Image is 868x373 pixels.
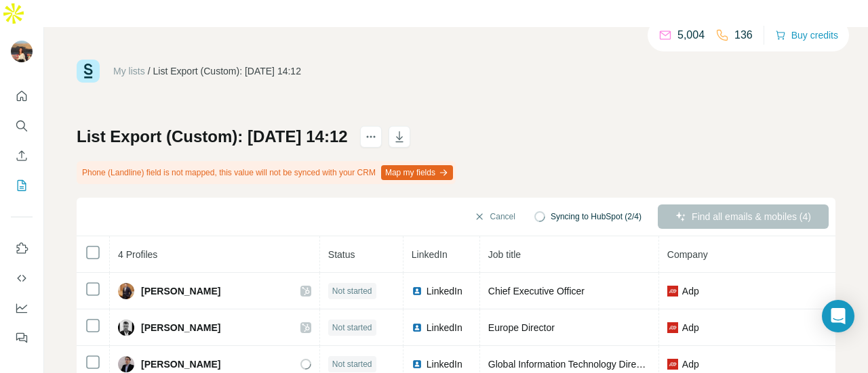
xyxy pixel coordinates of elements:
img: Avatar [11,41,33,62]
img: LinkedIn logo [412,286,422,297]
img: Avatar [118,283,134,299]
button: Search [11,114,33,138]
span: LinkedIn [427,284,462,298]
p: 5,004 [677,27,705,43]
span: Status [328,249,355,260]
span: LinkedIn [427,357,462,371]
div: Phone (Landline) field is not mapped, this value will not be synced with your CRM [77,161,456,184]
button: Use Surfe on LinkedIn [11,236,33,261]
span: Not started [332,322,372,334]
div: Open Intercom Messenger [822,300,854,332]
button: My lists [11,173,33,198]
div: List Export (Custom): [DATE] 14:12 [153,64,301,78]
img: company-logo [667,286,678,297]
img: Surfe Logo [77,60,100,83]
span: [PERSON_NAME] [141,321,220,334]
img: Avatar [118,356,134,372]
img: LinkedIn logo [412,322,422,333]
button: Buy credits [775,26,838,45]
img: Avatar [118,320,134,336]
span: Not started [332,358,372,370]
span: Syncing to HubSpot (2/4) [551,211,642,223]
span: Adp [682,284,699,298]
span: Adp [682,357,699,371]
button: Map my fields [381,165,453,180]
img: LinkedIn logo [412,359,422,370]
p: 136 [734,27,753,43]
button: actions [360,126,382,148]
button: Use Surfe API [11,266,33,290]
span: Europe Director [488,322,555,333]
span: Global Information Technology Director - CIO [488,359,677,370]
img: company-logo [667,322,678,333]
button: Dashboard [11,296,33,320]
span: Job title [488,249,521,260]
h1: List Export (Custom): [DATE] 14:12 [77,126,348,148]
span: [PERSON_NAME] [141,284,220,298]
span: [PERSON_NAME] [141,357,220,371]
button: Feedback [11,326,33,350]
button: Enrich CSV [11,144,33,168]
a: My lists [113,66,145,76]
li: / [148,64,151,78]
button: Cancel [465,204,525,229]
span: LinkedIn [427,321,462,334]
span: 4 Profiles [118,249,157,260]
span: Chief Executive Officer [488,286,585,297]
img: company-logo [667,359,678,370]
span: Not started [332,285,372,297]
button: Quick start [11,84,33,108]
span: Adp [682,321,699,334]
span: LinkedIn [412,249,448,260]
span: Company [667,249,708,260]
